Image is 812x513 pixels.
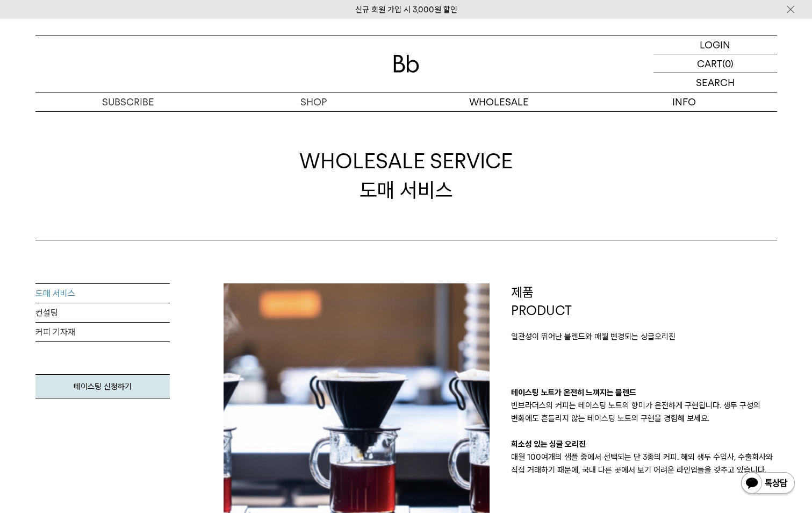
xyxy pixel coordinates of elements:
[299,147,513,175] span: WHOLESALE SERVICE
[592,92,777,111] p: INFO
[221,92,406,111] a: SHOP
[697,54,722,73] p: CART
[35,303,170,323] a: 컨설팅
[355,5,457,15] a: 신규 회원 가입 시 3,000원 할인
[511,438,777,451] p: 희소성 있는 싱글 오리진
[511,283,777,319] p: 제품 PRODUCT
[511,451,777,476] p: 매월 100여개의 샘플 중에서 선택되는 단 3종의 커피. 해외 생두 수입사, 수출회사와 직접 거래하기 때문에, 국내 다른 곳에서 보기 어려운 라인업들을 갖추고 있습니다.
[35,323,170,342] a: 커피 기자재
[653,35,777,54] a: LOGIN
[35,284,170,303] a: 도매 서비스
[511,330,777,343] p: 일관성이 뛰어난 블렌드와 매월 변경되는 싱글오리진
[653,54,777,73] a: CART (0)
[700,35,730,54] p: LOGIN
[35,374,170,398] a: 테이스팅 신청하기
[511,399,777,425] p: 빈브라더스의 커피는 테이스팅 노트의 향미가 온전하게 구현됩니다. 생두 구성의 변화에도 흔들리지 않는 테이스팅 노트의 구현을 경험해 보세요.
[299,147,513,204] div: 도매 서비스
[722,54,734,73] p: (0)
[696,73,735,92] p: SEARCH
[393,55,419,73] img: 로고
[511,386,777,399] p: 테이스팅 노트가 온전히 느껴지는 블렌드
[740,471,796,497] img: 카카오톡 채널 1:1 채팅 버튼
[35,92,221,111] a: SUBSCRIBE
[406,92,592,111] p: WHOLESALE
